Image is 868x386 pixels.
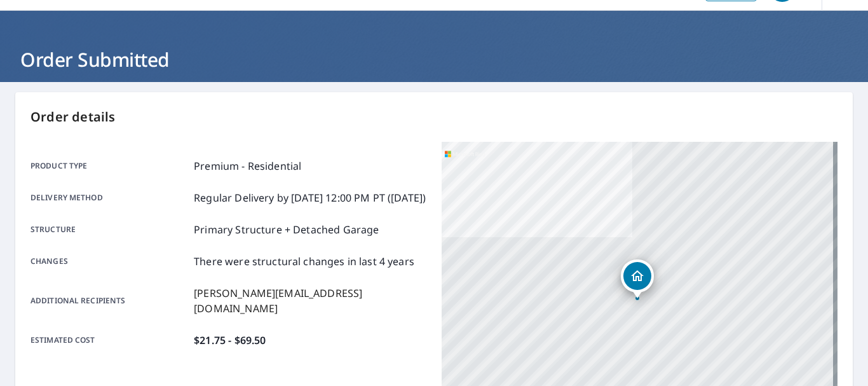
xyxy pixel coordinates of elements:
[31,158,189,174] p: Product type
[194,158,301,174] p: Premium - Residential
[194,286,426,316] p: [PERSON_NAME][EMAIL_ADDRESS][DOMAIN_NAME]
[621,259,654,299] div: Dropped pin, building 1, Residential property, 16033 Mulberrypark Cir Lithia, FL 33547
[194,333,266,348] p: $21.75 - $69.50
[194,254,414,269] p: There were structural changes in last 4 years
[15,46,853,72] h1: Order Submitted
[194,190,426,205] p: Regular Delivery by [DATE] 12:00 PM PT ([DATE])
[31,333,189,348] p: Estimated cost
[31,107,837,127] p: Order details
[31,254,189,269] p: Changes
[31,222,189,237] p: Structure
[194,222,379,237] p: Primary Structure + Detached Garage
[31,190,189,205] p: Delivery method
[31,286,189,316] p: Additional recipients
